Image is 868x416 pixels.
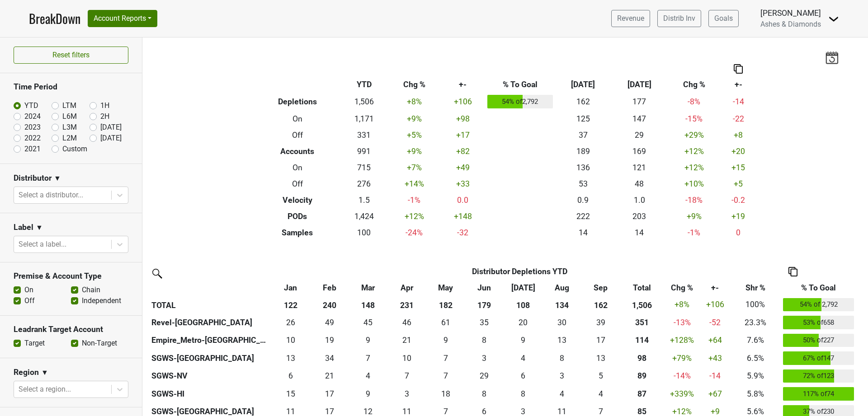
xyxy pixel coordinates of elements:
th: Empire_Metro-[GEOGRAPHIC_DATA] [149,332,271,350]
th: Jun: activate to sort column ascending [465,280,504,296]
div: 10 [390,352,424,364]
th: 113.916 [620,332,664,350]
div: 7 [390,370,424,382]
td: 331 [340,127,388,143]
div: 114 [622,334,661,346]
th: Velocity [255,192,340,208]
div: 15 [274,388,308,400]
label: Custom [62,144,87,154]
label: 1H [100,100,109,111]
h3: Region [14,368,39,377]
th: Depletions [255,93,340,111]
td: 19 [310,332,349,350]
td: 29 [611,127,668,143]
th: PODs [255,208,340,224]
th: On [255,159,340,176]
th: Aug: activate to sort column ascending [542,280,581,296]
td: -0.2 [721,192,756,208]
h3: Premise & Account Type [14,271,128,281]
td: 21 [387,332,426,350]
td: 49.083 [310,313,349,332]
label: 2H [100,111,109,122]
td: 203 [611,208,668,224]
td: 222 [555,208,611,224]
div: 13 [584,352,618,364]
div: 21 [312,370,346,382]
th: 86.666 [620,385,664,403]
td: 5.9% [730,367,781,385]
td: +17 [441,127,486,143]
td: 4.333 [581,385,620,403]
td: 8.5 [426,332,465,350]
th: Apr: activate to sort column ascending [387,280,426,296]
div: 5 [584,370,618,382]
div: 351 [622,317,661,328]
div: +43 [703,352,727,364]
div: 7 [429,370,463,382]
span: ▼ [36,222,43,233]
td: 9.5 [271,332,310,350]
td: 6.663 [349,349,387,367]
td: 17 [581,332,620,350]
div: 13 [274,352,308,364]
div: 4 [351,370,385,382]
td: 6.5% [730,349,781,367]
th: SGWS-HI [149,385,271,403]
th: TOTAL [149,296,271,314]
td: 6.083 [504,367,542,385]
td: 53 [555,176,611,192]
td: 14.583 [271,385,310,403]
div: 45 [351,317,385,328]
th: 148 [349,296,387,314]
span: Ashes & Diamonds [760,20,821,28]
img: Copy to clipboard [734,64,743,74]
th: May: activate to sort column ascending [426,280,465,296]
th: 162 [581,296,620,314]
label: 2022 [24,133,41,144]
th: [DATE] [555,76,611,93]
th: &nbsp;: activate to sort column ascending [149,280,271,296]
td: +33 [441,176,486,192]
th: On [255,111,340,127]
th: 182 [426,296,465,314]
div: -14 [703,370,727,382]
label: LTM [62,100,76,111]
div: 8 [506,388,540,400]
td: 34.156 [310,349,349,367]
td: 0 [721,224,756,241]
label: Non-Target [82,338,117,349]
th: Jan: activate to sort column ascending [271,280,310,296]
label: 2024 [24,111,41,122]
td: 35 [465,313,504,332]
th: Accounts [255,143,340,159]
td: 14 [555,224,611,241]
th: Mar: activate to sort column ascending [349,280,387,296]
div: 34 [312,352,346,364]
td: 12.579 [271,349,310,367]
th: Distributor Depletions YTD [310,263,730,280]
td: 4.25 [349,367,387,385]
label: Off [24,295,35,306]
th: Chg % [388,76,441,93]
th: YTD [340,76,388,93]
th: Samples [255,224,340,241]
td: +9 % [668,208,721,224]
label: 2023 [24,122,41,133]
label: On [24,285,33,295]
div: 20 [506,317,540,328]
th: 240 [310,296,349,314]
label: [DATE] [100,122,122,133]
td: 3.25 [465,349,504,367]
div: 7 [351,352,385,364]
label: L2M [62,133,77,144]
div: 4 [545,388,579,400]
td: +128 % [664,332,701,350]
td: -15 % [668,111,721,127]
td: 177 [611,93,668,111]
td: -1 % [388,192,441,208]
th: SGWS-NV [149,367,271,385]
td: +10 % [668,176,721,192]
label: Target [24,338,45,349]
img: last_updated_date [825,51,839,64]
td: 17.75 [426,385,465,403]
